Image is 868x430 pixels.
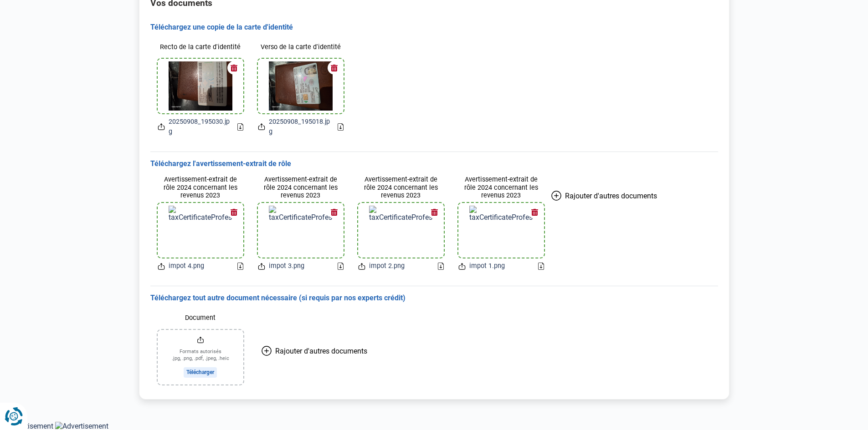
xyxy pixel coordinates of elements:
label: Recto de la carte d'identité [158,39,243,55]
img: taxCertificateProfessionalActivity1File [169,206,232,255]
img: taxCertificateProfessionalActivity3File [369,206,433,255]
span: 20250908_195030.jpg [169,117,230,137]
h3: Téléchargez une copie de la carte d'identité [150,23,718,32]
label: Document [158,310,243,326]
a: Download [237,123,243,131]
a: Download [338,263,344,270]
label: Avertissement-extrait de rôle 2024 concernant les revenus 2023 [358,176,444,199]
button: Rajouter d'autres documents [251,310,378,392]
button: Rajouter d'autres documents [551,168,657,223]
span: Rajouter d'autres documents [275,347,367,355]
img: taxCertificateProfessionalActivity4File [469,206,533,255]
label: Avertissement-extrait de rôle 2024 concernant les revenus 2023 [158,176,243,199]
a: Download [237,263,243,270]
h3: Téléchargez l'avertissement-extrait de rôle [150,159,718,169]
h3: Téléchargez tout autre document nécessaire (si requis par nos experts crédit) [150,293,718,303]
a: Download [338,123,344,131]
label: Avertissement-extrait de rôle 2024 concernant les revenus 2023 [258,176,344,199]
span: Rajouter d'autres documents [565,192,657,200]
img: idCard1File [169,61,232,111]
label: Verso de la carte d'identité [258,39,344,55]
img: idCard2File [269,61,333,111]
img: taxCertificateProfessionalActivity2File [269,206,333,255]
a: Download [538,263,544,270]
span: impot 3.png [269,261,304,271]
span: impot 2.png [369,261,405,271]
a: Download [438,263,444,270]
span: 20250908_195018.jpg [269,117,330,137]
span: impot 4.png [169,261,204,271]
span: impot 1.png [469,261,505,271]
label: Avertissement-extrait de rôle 2024 concernant les revenus 2023 [458,176,544,199]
